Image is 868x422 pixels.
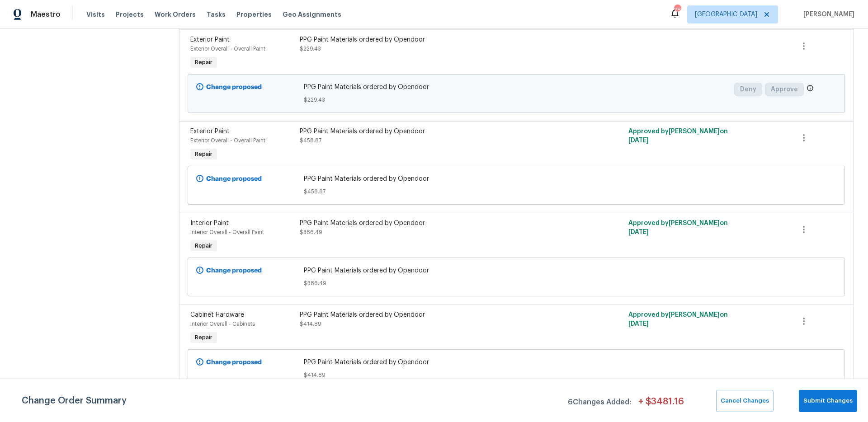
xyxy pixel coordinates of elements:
span: $458.87 [300,138,321,143]
span: [GEOGRAPHIC_DATA] [695,10,757,19]
button: Approve [765,83,804,96]
span: $229.43 [304,95,729,104]
span: Only a market manager or an area construction manager can approve [807,84,814,94]
span: Exterior Paint [190,37,230,43]
span: Approved by [PERSON_NAME] on [628,128,728,144]
span: Repair [191,150,216,159]
span: Repair [191,241,216,250]
span: Geo Assignments [283,10,341,19]
span: Exterior Paint [190,128,230,135]
span: [DATE] [628,321,649,327]
span: Repair [191,58,216,67]
span: $414.89 [304,370,729,380]
span: Projects [116,10,144,19]
span: Submit Changes [803,396,853,406]
span: Tasks [207,11,226,18]
span: Work Orders [155,10,196,19]
div: 28 [674,5,680,14]
span: Maestro [31,10,61,19]
span: Approved by [PERSON_NAME] on [628,312,728,327]
span: $386.49 [300,230,322,235]
b: Change proposed [206,267,262,274]
b: Change proposed [206,359,262,366]
span: + $ 3481.16 [638,397,684,412]
span: $414.89 [300,321,321,327]
span: 6 Changes Added: [568,394,631,412]
span: Change Order Summary [22,390,127,412]
b: Change proposed [206,176,262,182]
span: Approved by [PERSON_NAME] on [628,220,728,235]
button: Cancel Changes [716,390,774,412]
span: Exterior Overall - Overall Paint [190,46,265,52]
b: Change proposed [206,84,262,90]
span: PPG Paint Materials ordered by Opendoor [304,83,729,92]
span: PPG Paint Materials ordered by Opendoor [304,266,729,275]
span: Repair [191,333,216,342]
div: PPG Paint Materials ordered by Opendoor [300,127,568,136]
span: PPG Paint Materials ordered by Opendoor [304,174,729,183]
span: Exterior Overall - Overall Paint [190,138,265,143]
span: $386.49 [304,279,729,288]
div: PPG Paint Materials ordered by Opendoor [300,219,568,228]
span: Interior Overall - Overall Paint [190,230,264,235]
span: Interior Paint [190,220,229,226]
span: Cancel Changes [721,396,769,406]
span: Cabinet Hardware [190,312,244,318]
button: Submit Changes [799,390,857,412]
span: PPG Paint Materials ordered by Opendoor [304,358,729,367]
span: Interior Overall - Cabinets [190,321,255,327]
div: PPG Paint Materials ordered by Opendoor [300,310,568,319]
span: Visits [86,10,105,19]
span: [DATE] [628,229,649,235]
span: [DATE] [628,137,649,144]
span: $229.43 [300,46,321,52]
button: Deny [734,83,762,96]
span: [PERSON_NAME] [800,10,854,19]
span: Properties [236,10,272,19]
span: $458.87 [304,187,729,196]
div: PPG Paint Materials ordered by Opendoor [300,35,568,44]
